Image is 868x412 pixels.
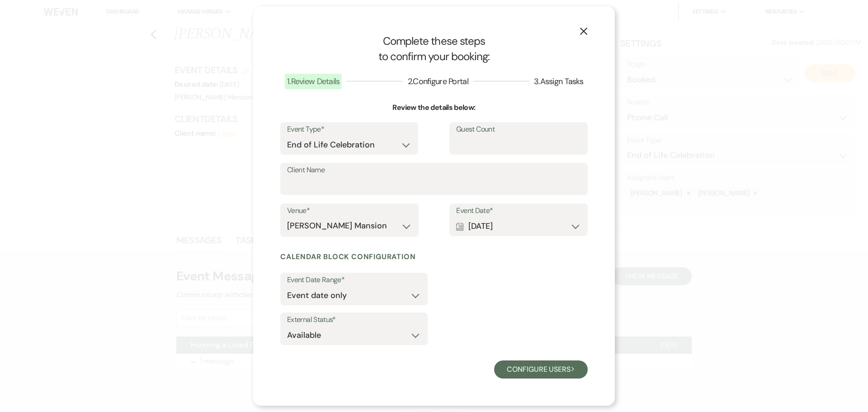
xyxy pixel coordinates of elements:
[280,77,346,85] button: 1.Review Details
[280,33,588,64] h1: Complete these steps to confirm your booking:
[280,252,588,262] h6: Calendar block configuration
[403,77,473,85] button: 2.Configure Portal
[285,74,342,89] span: 1 . Review Details
[534,76,583,87] span: 3 . Assign Tasks
[287,274,421,287] label: Event Date Range*
[280,103,588,113] h3: Review the details below:
[456,123,581,136] label: Guest Count
[287,164,581,177] label: Client Name
[408,76,468,87] span: 2 . Configure Portal
[529,77,588,85] button: 3.Assign Tasks
[456,204,581,218] label: Event Date*
[494,360,588,379] button: Configure users
[287,123,411,136] label: Event Type*
[287,313,421,327] label: External Status*
[287,204,412,218] label: Venue*
[456,217,581,235] button: [DATE]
